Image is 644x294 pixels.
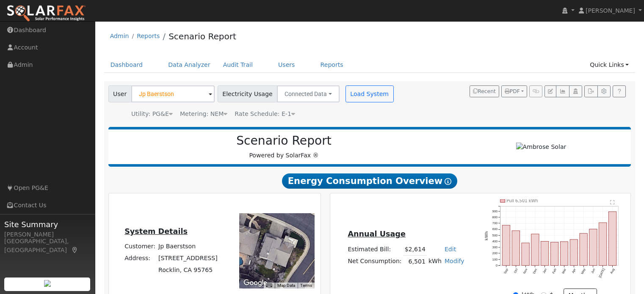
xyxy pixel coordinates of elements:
rect: onclick="" [609,212,616,265]
text: kWh [485,231,489,241]
a: Help Link [613,85,626,97]
button: Export Interval Data [584,85,597,97]
rect: onclick="" [599,223,607,265]
span: PDF [505,88,520,94]
td: [STREET_ADDRESS] [157,253,219,264]
rect: onclick="" [541,242,549,266]
a: Open this area in Google Maps (opens a new window) [241,278,269,289]
td: Jp Baerstson [157,241,219,253]
text: 100 [492,258,498,261]
rect: onclick="" [522,243,529,265]
div: [PERSON_NAME] [4,230,91,239]
text: 400 [492,239,498,243]
a: Quick Links [583,57,635,73]
span: Site Summary [4,219,91,230]
button: PDF [501,85,527,97]
span: [PERSON_NAME] [586,7,635,14]
text: 300 [492,245,498,249]
text: May [580,268,586,275]
div: [GEOGRAPHIC_DATA], [GEOGRAPHIC_DATA] [4,237,91,255]
h2: Scenario Report [117,134,451,148]
span: Energy Consumption Overview [282,173,457,189]
text: Feb [552,268,557,274]
img: SolarFax [6,5,86,22]
i: Show Help [445,178,451,185]
div: Powered by SolarFax ® [113,134,456,160]
img: retrieve [44,280,51,287]
u: Annual Usage [348,230,405,238]
div: Utility: PG&E [131,110,173,118]
a: Reports [137,33,160,39]
a: Users [272,57,301,73]
rect: onclick="" [531,234,539,265]
rect: onclick="" [589,229,597,265]
text: 600 [492,227,498,231]
text: 500 [492,234,498,237]
button: Connected Data [277,85,340,102]
td: 6,501 [403,256,427,268]
img: Ambrose Solar [516,143,567,151]
text: Sep [503,268,509,275]
button: Settings [597,85,611,97]
td: Address: [123,253,157,264]
div: Metering: NEM [180,110,227,118]
img: Google [241,278,269,289]
text: Mar [561,268,567,275]
text: Aug [610,268,616,275]
text:  [610,200,615,205]
rect: onclick="" [570,239,578,265]
td: Customer: [123,241,157,253]
a: Edit [445,246,456,253]
button: Login As [569,85,582,97]
button: Keyboard shortcuts [266,283,272,289]
span: User [108,85,132,102]
text: 200 [492,251,498,255]
button: Multi-Series Graph [556,85,569,97]
a: Scenario Report [169,31,236,41]
a: Map [71,247,79,253]
td: Net Consumption: [346,256,403,268]
a: Admin [110,33,129,39]
text: Oct [513,268,519,274]
rect: onclick="" [502,225,510,265]
td: Rocklin, CA 95765 [157,264,219,276]
input: Select a User [131,85,215,102]
td: kWh [427,256,443,268]
a: Reports [314,57,350,73]
td: $2,614 [403,243,427,256]
rect: onclick="" [580,234,587,266]
rect: onclick="" [512,231,520,265]
a: Dashboard [104,57,149,73]
text: Pull 6,501 kWh [507,198,538,203]
text: 900 [492,209,498,213]
span: Alias: E1 [235,110,295,117]
a: Terms (opens in new tab) [300,283,312,288]
text: 800 [492,215,498,219]
text: 700 [492,221,498,225]
button: Load System [345,85,394,102]
button: Edit User [544,85,556,97]
td: Estimated Bill: [346,243,403,256]
button: Recent [470,85,499,97]
text: Jun [590,268,596,274]
a: Data Analyzer [162,57,217,73]
text: Jan [542,268,547,274]
a: Audit Trail [217,57,259,73]
rect: onclick="" [551,242,558,266]
rect: onclick="" [561,242,568,265]
u: System Details [124,227,188,236]
button: Map Data [277,283,295,289]
text: Apr [571,268,577,274]
text: Nov [522,268,528,275]
text: 0 [496,264,498,267]
span: Electricity Usage [218,85,277,102]
a: Modify [445,258,464,264]
text: Dec [532,268,538,275]
text: [DATE] [598,268,606,278]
